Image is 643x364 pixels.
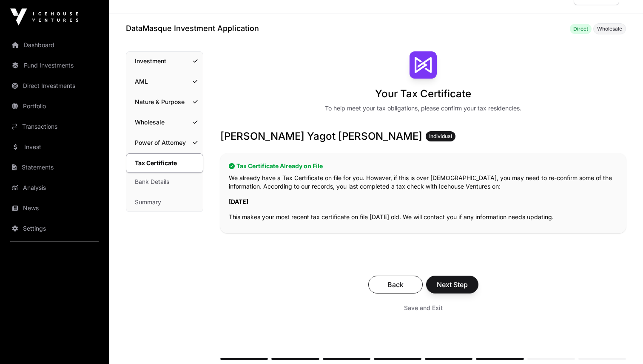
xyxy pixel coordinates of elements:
[404,304,443,312] span: Save and Exit
[229,213,617,221] p: This makes your most recent tax certificate on file [DATE] old. We will contact you if any inform...
[126,23,259,34] h1: DataMasque Investment Application
[7,76,102,95] a: Direct Investments
[375,87,471,101] h1: Your Tax Certificate
[7,138,102,156] a: Invest
[600,323,643,364] iframe: Chat Widget
[426,276,478,293] button: Next Step
[126,93,203,111] a: Nature & Purpose
[410,51,437,79] img: DataMasque
[229,198,617,206] p: [DATE]
[126,113,203,132] a: Wholesale
[368,276,423,293] button: Back
[379,279,412,290] span: Back
[10,8,78,25] img: Icehouse Ventures Logo
[7,117,102,136] a: Transactions
[126,172,203,191] a: Bank Details
[126,52,203,71] a: Investment
[7,56,102,75] a: Fund Investments
[429,133,452,140] span: Individual
[7,219,102,238] a: Settings
[7,199,102,217] a: News
[220,130,626,143] h3: [PERSON_NAME] Yagot [PERSON_NAME]
[7,97,102,116] a: Portfolio
[126,133,203,152] a: Power of Attorney
[7,158,102,177] a: Statements
[394,300,453,316] button: Save and Exit
[126,153,203,173] a: Tax Certificate
[597,25,622,32] span: Wholesale
[7,178,102,197] a: Analysis
[7,36,102,54] a: Dashboard
[126,193,203,212] a: Summary
[229,162,617,170] h2: Tax Certificate Already on File
[126,72,203,91] a: AML
[573,25,588,32] span: Direct
[325,104,521,113] div: To help meet your tax obligations, please confirm your tax residencies.
[229,174,617,191] p: We already have a Tax Certificate on file for you. However, if this is over [DEMOGRAPHIC_DATA], y...
[437,279,468,290] span: Next Step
